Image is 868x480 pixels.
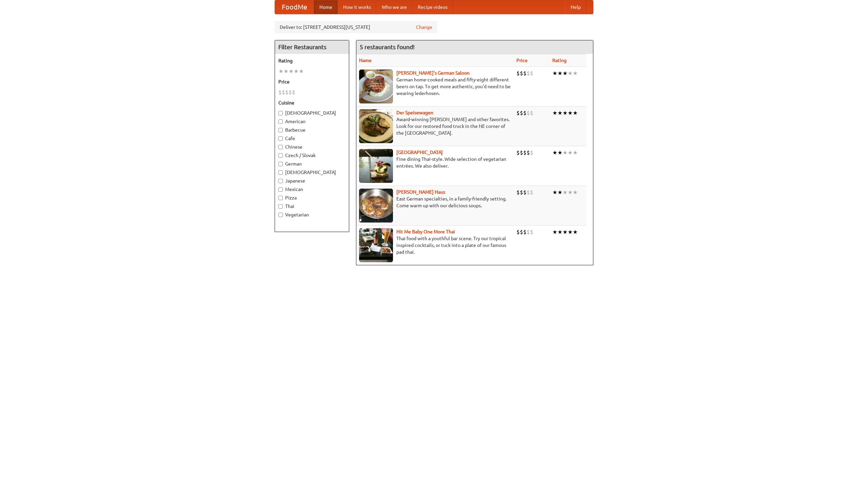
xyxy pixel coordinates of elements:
li: ★ [557,189,563,196]
li: ★ [552,189,557,196]
p: Fine dining Thai-style. Wide selection of vegetarian entrées. We also deliver. [359,156,511,169]
li: $ [520,70,523,77]
li: $ [527,189,530,196]
input: Japanese [278,179,283,183]
a: [PERSON_NAME] Haus [396,189,445,195]
li: ★ [552,70,557,77]
input: [DEMOGRAPHIC_DATA] [278,111,283,115]
p: East German specialties, in a family-friendly setting. Come warm up with our delicious soups. [359,195,511,209]
li: $ [520,189,523,196]
li: $ [523,70,527,77]
a: Hit Me Baby One More Thai [396,229,455,234]
li: $ [516,70,520,77]
label: Chinese [278,143,346,150]
li: ★ [557,70,563,77]
a: How it works [338,0,376,14]
li: ★ [557,228,563,236]
a: [GEOGRAPHIC_DATA] [396,150,443,155]
label: Barbecue [278,127,346,133]
a: Name [359,58,372,63]
label: Cafe [278,135,346,142]
a: Der Speisewagen [396,110,433,115]
label: [DEMOGRAPHIC_DATA] [278,169,346,176]
li: $ [289,89,292,96]
h5: Rating [278,57,346,64]
h4: Filter Restaurants [275,40,349,54]
img: satay.jpg [359,149,393,183]
label: Thai [278,203,346,210]
a: Who we are [376,0,412,14]
img: esthers.jpg [359,70,393,103]
li: ★ [563,189,568,196]
a: Home [314,0,338,14]
label: Japanese [278,177,346,184]
input: Mexican [278,187,283,192]
li: ★ [563,109,568,117]
li: ★ [289,68,294,75]
label: Mexican [278,186,346,193]
a: Recipe videos [412,0,453,14]
ng-pluralize: 5 restaurants found! [360,44,415,50]
img: speisewagen.jpg [359,109,393,143]
li: ★ [573,109,578,117]
li: $ [292,89,295,96]
li: $ [278,89,282,96]
li: $ [523,228,527,236]
li: ★ [552,228,557,236]
input: German [278,162,283,166]
li: ★ [568,149,573,156]
label: Vegetarian [278,211,346,218]
li: ★ [557,149,563,156]
input: Chinese [278,145,283,149]
input: Barbecue [278,128,283,132]
li: $ [523,189,527,196]
li: ★ [573,228,578,236]
li: $ [285,89,289,96]
li: $ [527,70,530,77]
li: $ [523,149,527,156]
input: Vegetarian [278,213,283,217]
li: $ [516,149,520,156]
li: $ [282,89,285,96]
li: ★ [568,109,573,117]
a: Rating [552,58,567,63]
li: $ [530,149,533,156]
li: ★ [299,68,304,75]
p: Award-winning [PERSON_NAME] and other favorites. Look for our restored food truck in the NE corne... [359,116,511,136]
li: ★ [563,149,568,156]
li: $ [516,189,520,196]
li: $ [530,228,533,236]
li: ★ [283,68,289,75]
a: FoodMe [275,0,314,14]
li: ★ [573,70,578,77]
li: $ [516,109,520,117]
input: Cafe [278,136,283,141]
input: Thai [278,204,283,209]
li: ★ [563,70,568,77]
li: $ [520,109,523,117]
img: babythai.jpg [359,228,393,262]
a: [PERSON_NAME]'s German Saloon [396,70,470,76]
h5: Cuisine [278,99,346,106]
h5: Price [278,78,346,85]
p: Thai food with a youthful bar scene. Try our tropical inspired cocktails, or tuck into a plate of... [359,235,511,255]
div: Deliver to: [STREET_ADDRESS][US_STATE] [275,21,437,33]
p: German home-cooked meals and fifty-eight different beers on tap. To get more authentic, you'd nee... [359,76,511,97]
label: American [278,118,346,125]
li: $ [527,109,530,117]
li: $ [527,228,530,236]
li: $ [523,109,527,117]
label: German [278,160,346,167]
input: Czech / Slovak [278,153,283,158]
a: Price [516,58,528,63]
li: ★ [294,68,299,75]
li: $ [516,228,520,236]
li: ★ [552,109,557,117]
li: $ [520,228,523,236]
label: [DEMOGRAPHIC_DATA] [278,110,346,116]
